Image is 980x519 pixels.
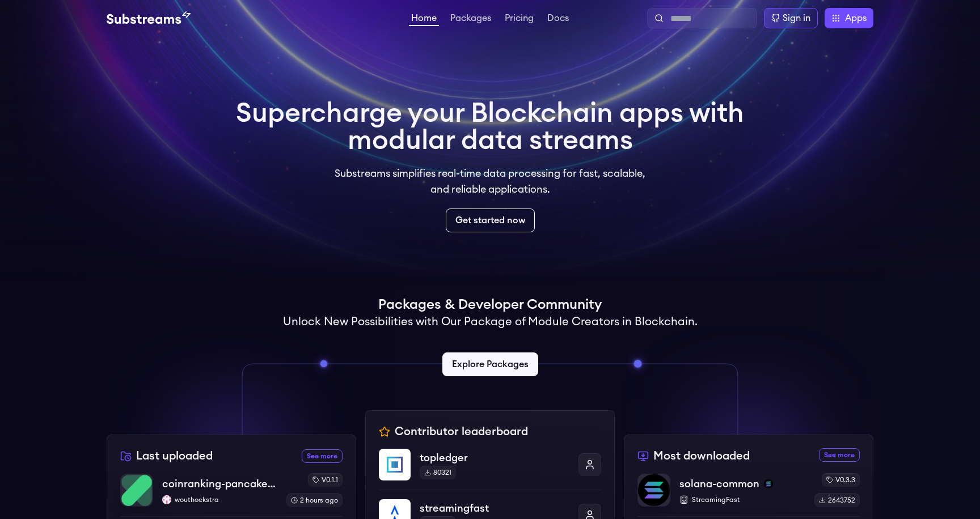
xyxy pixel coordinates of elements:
[679,495,805,504] p: StreamingFast
[545,14,571,25] a: Docs
[420,500,569,516] p: streamingfast
[121,474,153,506] img: coinranking-pancakeswap-v3-forks
[308,473,343,487] div: v0.1.1
[283,314,698,330] h2: Unlock New Possibilities with Our Package of Module Creators in Blockchain.
[420,466,456,479] div: 80321
[442,352,538,376] a: Explore Packages
[814,494,860,507] div: 2643752
[162,495,171,504] img: wouthoekstra
[638,474,670,506] img: solana-common
[162,495,277,504] p: wouthoekstra
[379,449,411,480] img: topledger
[446,209,535,232] a: Get started now
[502,14,536,25] a: Pricing
[236,100,744,154] h1: Supercharge your Blockchain apps with modular data streams
[379,449,601,490] a: topledgertopledger80321
[327,165,653,197] p: Substreams simplifies real-time data processing for fast, scalable, and reliable applications.
[819,448,860,462] a: See more most downloaded packages
[679,476,759,492] p: solana-common
[378,296,602,314] h1: Packages & Developer Community
[120,473,343,516] a: coinranking-pancakeswap-v3-forkscoinranking-pancakeswap-v3-forkswouthoekstrawouthoekstrav0.1.12 h...
[107,11,191,25] img: Substream's logo
[420,450,569,466] p: topledger
[286,494,343,507] div: 2 hours ago
[783,11,810,25] div: Sign in
[764,8,818,28] a: Sign in
[162,476,277,492] p: coinranking-pancakeswap-v3-forks
[845,11,867,25] span: Apps
[302,449,343,463] a: See more recently uploaded packages
[409,14,439,26] a: Home
[764,479,773,488] img: solana
[822,473,860,487] div: v0.3.3
[448,14,493,25] a: Packages
[637,473,860,516] a: solana-commonsolana-commonsolanaStreamingFastv0.3.32643752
